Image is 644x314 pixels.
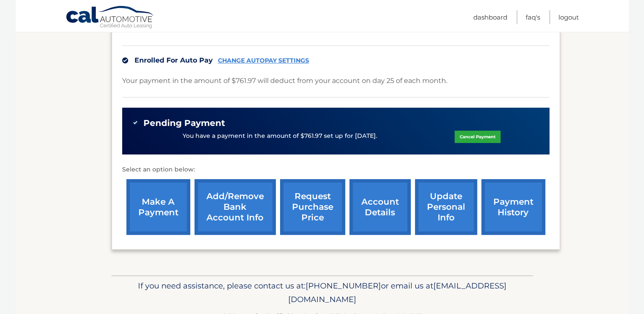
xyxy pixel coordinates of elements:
span: Enrolled For Auto Pay [135,56,213,64]
p: Your payment in the amount of $761.97 will deduct from your account on day 25 of each month. [122,75,447,87]
p: If you need assistance, please contact us at: or email us at [117,279,527,306]
a: request purchase price [280,179,345,235]
a: update personal info [415,179,477,235]
img: check.svg [122,57,128,63]
a: Logout [558,10,579,24]
a: make a payment [126,179,190,235]
a: account details [349,179,411,235]
img: check-green.svg [132,120,138,126]
a: CHANGE AUTOPAY SETTINGS [218,57,309,64]
span: [EMAIL_ADDRESS][DOMAIN_NAME] [288,281,507,304]
a: FAQ's [526,10,540,24]
span: [PHONE_NUMBER] [306,281,381,291]
p: Select an option below: [122,165,550,175]
span: Pending Payment [143,118,225,128]
a: payment history [481,179,545,235]
a: Cancel Payment [455,131,501,143]
a: Cal Automotive [66,6,155,30]
a: Add/Remove bank account info [195,179,276,235]
a: Dashboard [473,10,507,24]
p: You have a payment in the amount of $761.97 set up for [DATE]. [183,131,377,141]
